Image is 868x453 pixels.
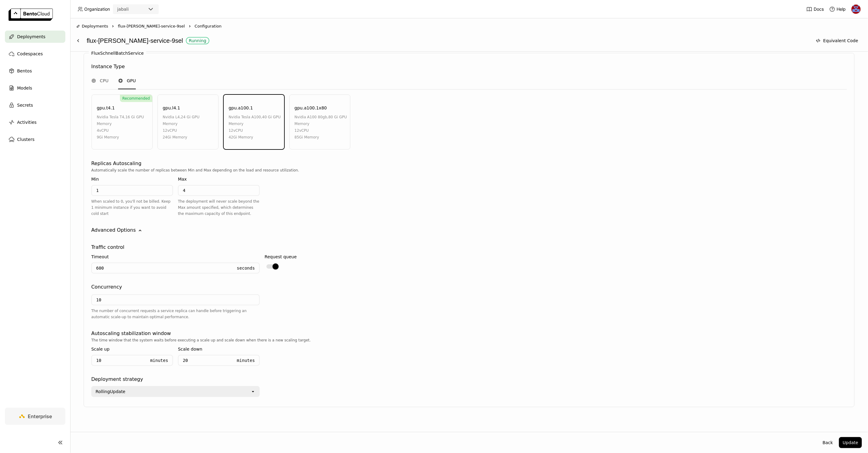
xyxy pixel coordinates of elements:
div: Scale down [178,346,202,352]
span: flux-[PERSON_NAME]-service-9sel [118,23,185,29]
div: Max [178,176,187,182]
div: , 40 Gi GPU Memory [229,114,281,127]
button: Equivalent Code [812,35,862,46]
div: Advanced Options [91,226,847,234]
div: Running [189,38,206,43]
span: Help [837,6,846,12]
div: Minutes [233,355,255,365]
nav: Breadcrumbs navigation [76,23,862,29]
label: FluxSchnellBatchService [91,51,144,56]
span: nvidia tesla t4 [97,115,124,119]
span: Codespaces [17,50,43,57]
svg: Right [110,24,115,29]
span: Models [17,84,32,92]
div: Request queue [265,253,297,260]
span: Activities [17,119,37,126]
div: Traffic control [91,244,125,251]
div: The time window that the system waits before executing a scale up and scale down when there is a ... [91,337,847,343]
div: gpu.a100.1nvidia tesla a100,40 Gi GPU Memory12vCPU42Gi Memory [223,94,284,149]
div: , 24 Gi GPU Memory [163,114,215,127]
div: , 16 Gi GPU Memory [97,114,149,127]
div: The deployment will never scale beyond the Max amount specified, which determines the maximum cap... [178,198,260,217]
div: The number of concurrent requests a service replica can handle before triggering an automatic sca... [91,308,260,320]
img: logo [9,9,53,21]
svg: open [251,389,255,394]
a: Deployments [5,31,65,43]
div: 24Gi Memory [163,134,215,141]
div: flux-[PERSON_NAME]-service-9sel [87,35,809,46]
a: Clusters [5,133,65,145]
svg: Right [187,24,192,29]
div: Deployment strategy [91,376,143,383]
div: 12 vCPU [163,127,215,134]
div: 42Gi Memory [229,134,281,141]
img: Jhonatan Oliveira [852,5,861,14]
div: Min [91,176,99,182]
span: Bentos [17,67,32,75]
a: Models [5,82,65,94]
span: Deployments [17,33,45,40]
a: Codespaces [5,48,65,60]
div: Timeout [91,253,109,260]
div: 85Gi Memory [295,134,347,141]
div: gpu.t4.1 [97,105,115,111]
div: gpu.l4.1nvidia l4,24 Gi GPU Memory12vCPU24Gi Memory [157,94,219,149]
div: RollingUpdate [96,389,125,395]
div: When scaled to 0, you'll not be billed. Keep 1 minimum instance if you want to avoid cold start [91,198,173,217]
div: 12 vCPU [229,127,281,134]
div: Concurrency [91,283,122,291]
div: , 80 Gi GPU Memory [295,114,347,127]
a: Activities [5,116,65,128]
div: Recommendedgpu.t4.1nvidia tesla t4,16 Gi GPU Memory4vCPU9Gi Memory [92,94,153,149]
input: Not set [92,295,259,305]
span: Enterprise [28,413,52,419]
div: Scale up [91,346,110,352]
div: Seconds [233,263,255,273]
div: Minutes [146,355,168,365]
input: Selected jabali. [129,6,130,13]
a: Docs [806,6,824,12]
span: nvidia a100 80gb [295,115,327,119]
div: gpu.a100.1 [229,105,253,111]
div: Deployments [76,23,108,29]
span: Configuration [195,23,222,29]
div: 12 vCPU [295,127,347,134]
a: Bentos [5,65,65,77]
div: gpu.l4.1 [163,105,180,111]
button: Update [839,437,862,448]
span: Docs [814,6,824,12]
span: GPU [127,78,136,84]
div: Automatically scale the number of replicas between Min and Max depending on the load and resource... [91,167,847,173]
div: 4 vCPU [97,127,149,134]
div: Autoscaling stabilization window [91,330,171,337]
span: Clusters [17,136,34,143]
div: Replicas Autoscaling [91,160,142,167]
div: Instance Type [91,63,125,70]
div: Recommended [120,95,152,102]
span: Organization [84,6,110,12]
svg: Down [137,227,143,234]
span: nvidia l4 [163,115,180,119]
a: Enterprise [5,408,65,425]
button: Back [819,437,837,448]
span: CPU [100,78,108,84]
div: Help [829,6,846,12]
a: Secrets [5,99,65,111]
span: nvidia tesla a100 [229,115,261,119]
div: 9Gi Memory [97,134,149,141]
span: Secrets [17,101,33,109]
div: gpu.a100.1x80nvidia a100 80gb,80 Gi GPU Memory12vCPU85Gi Memory [289,94,350,149]
div: Advanced Options [91,226,136,234]
div: jabali [117,6,129,12]
span: Deployments [82,23,108,29]
div: gpu.a100.1x80 [295,105,327,111]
